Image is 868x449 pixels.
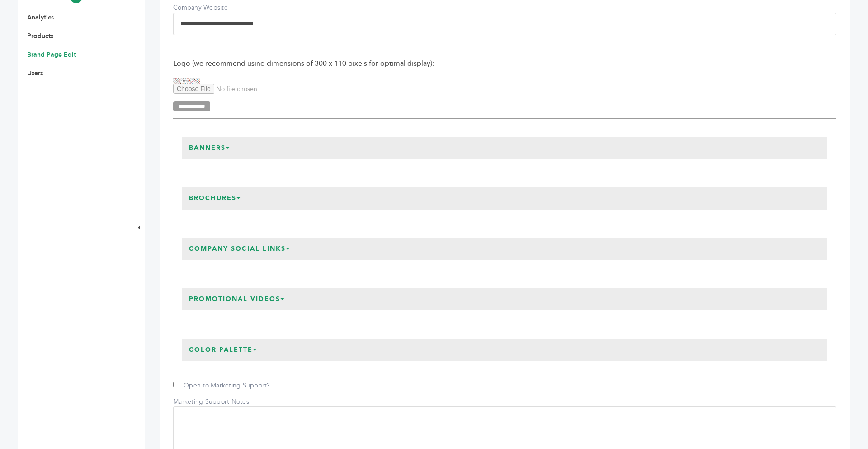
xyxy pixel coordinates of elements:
h3: Company Social Links [182,238,297,260]
h3: Banners [182,137,237,159]
h3: Promotional Videos [182,288,292,310]
input: Open to Marketing Support? [173,382,179,387]
img: Blake's Seed Based [173,78,200,84]
h3: Brochures [182,187,248,210]
span: Logo (we recommend using dimensions of 300 x 110 pixels for optimal display): [173,58,836,68]
a: Brand Page Edit [27,50,76,59]
label: Marketing Support Notes [173,397,249,406]
label: Company Website [173,3,236,12]
a: Analytics [27,13,54,22]
label: Open to Marketing Support? [173,381,270,390]
h3: Color Palette [182,339,264,361]
a: Users [27,69,43,77]
a: Products [27,32,53,40]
